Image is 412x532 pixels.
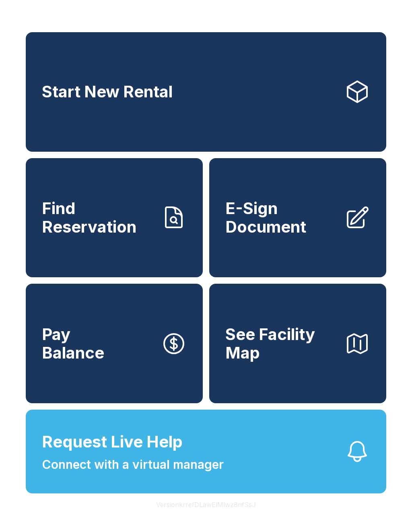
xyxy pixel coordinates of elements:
[225,199,338,236] span: E-Sign Document
[42,325,104,362] span: Pay Balance
[42,456,224,474] span: Connect with a virtual manager
[42,82,173,101] span: Start New Rental
[209,284,386,403] button: See Facility Map
[42,199,154,236] span: Find Reservation
[26,32,386,152] a: Start New Rental
[209,158,386,278] a: E-Sign Document
[26,410,386,493] button: Request Live HelpConnect with a virtual manager
[42,430,183,454] span: Request Live Help
[225,325,338,362] span: See Facility Map
[26,284,203,403] button: PayBalance
[26,158,203,278] a: Find Reservation
[150,493,262,516] button: VersionkrrefDLawElMlwz8nfSsJ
